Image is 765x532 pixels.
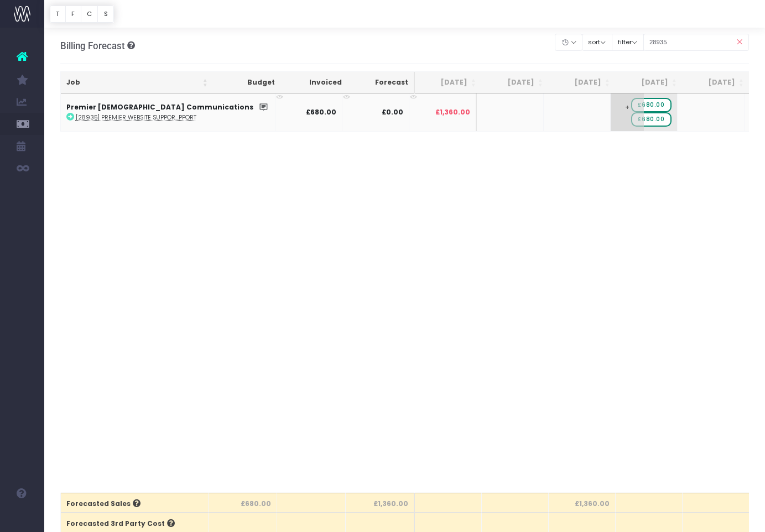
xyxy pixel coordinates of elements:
[50,6,66,23] button: T
[66,102,268,112] strong: Premier [DEMOGRAPHIC_DATA] Communications Lt...
[612,34,644,51] button: filter
[97,6,114,23] button: S
[549,493,616,513] th: £1,360.00
[61,93,275,131] td: :
[14,510,30,526] img: images/default_profile_image.png
[582,34,612,51] button: sort
[346,493,415,513] th: £1,360.00
[611,93,644,131] span: +
[65,6,81,23] button: F
[415,72,482,93] th: Aug 25: activate to sort column ascending
[549,72,616,93] th: Oct 25: activate to sort column ascending
[643,34,750,51] input: Search...
[631,112,671,127] span: wayahead Sales Forecast Item
[214,72,280,93] th: Budget
[280,72,347,93] th: Invoiced
[61,72,214,93] th: Job: activate to sort column ascending
[631,98,671,112] span: wayahead Sales Forecast Item
[60,40,125,51] span: Billing Forecast
[66,499,140,509] span: Forecasted Sales
[347,72,415,93] th: Forecast
[50,6,114,23] div: Vertical button group
[76,113,196,122] abbr: [28935] Premier Website Support Retainer – (October 2025) – Maintenance & Support
[435,107,470,117] span: £1,360.00
[683,72,750,93] th: Dec 25: activate to sort column ascending
[382,107,403,117] strong: £0.00
[616,72,683,93] th: Nov 25: activate to sort column ascending
[209,493,277,513] th: £680.00
[306,107,336,117] strong: £680.00
[81,6,98,23] button: C
[482,72,549,93] th: Sep 25: activate to sort column ascending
